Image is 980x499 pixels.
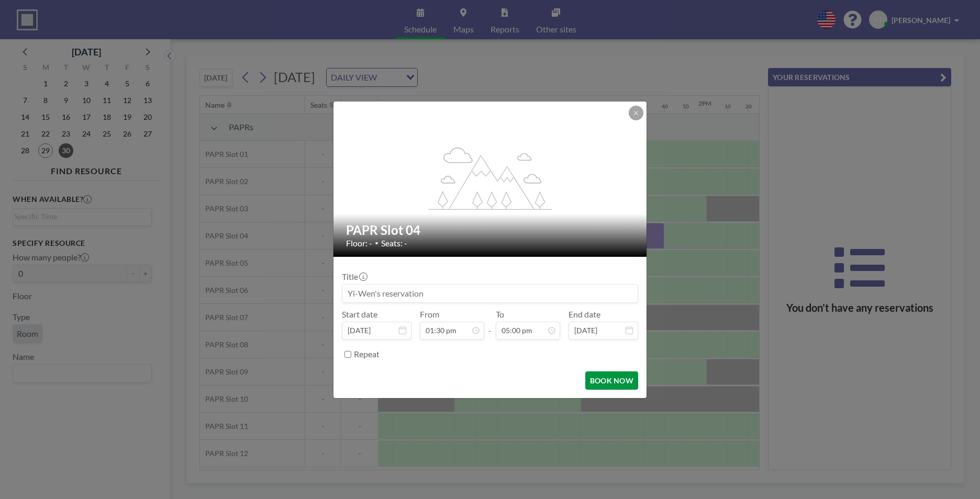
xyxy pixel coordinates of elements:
span: Floor: - [346,238,372,248]
label: Repeat [354,349,380,359]
button: BOOK NOW [585,371,638,390]
span: • [375,239,378,247]
input: Yi-Wen's reservation [342,285,638,302]
label: End date [569,309,600,320]
label: From [420,309,439,320]
span: Seats: - [381,238,407,248]
span: - [488,313,492,336]
label: Start date [342,309,377,320]
label: To [496,309,504,320]
h2: PAPR Slot 04 [346,222,635,238]
g: flex-grow: 1.2; [429,146,552,209]
label: Title [342,271,366,282]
